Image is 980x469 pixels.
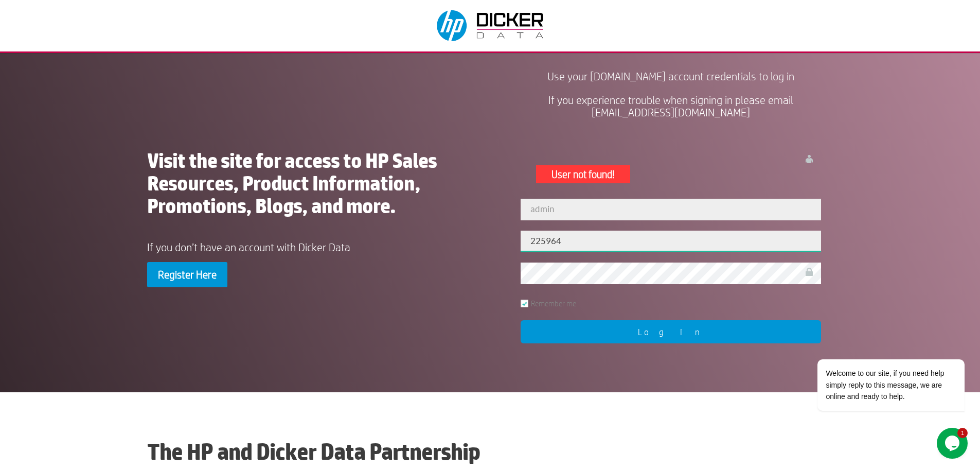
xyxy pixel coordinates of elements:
[548,94,793,118] span: If you experience trouble when signing in please email [EMAIL_ADDRESS][DOMAIN_NAME]
[147,241,350,253] span: If you don’t have an account with Dicker Data
[521,199,821,220] input: Username
[521,231,821,252] input: Account Number
[785,266,970,423] iframe: chat widget
[431,5,552,46] img: Dicker Data & HP
[521,320,821,343] input: Log In
[147,262,227,287] a: Register Here
[147,149,471,222] h1: Visit the site for access to HP Sales Resources, Product Information, Promotions, Blogs, and more.
[547,70,794,82] span: Use your [DOMAIN_NAME] account credentials to log in
[521,300,576,307] label: Remember me
[147,438,480,465] b: The HP and Dicker Data Partnership
[937,428,970,459] iframe: chat widget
